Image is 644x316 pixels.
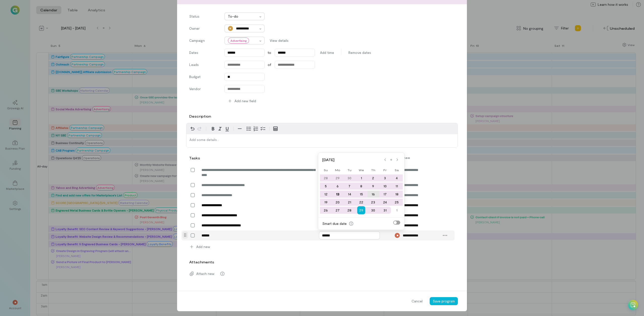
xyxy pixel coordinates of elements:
div: Choose Tuesday, October 14th, 2025 [344,191,355,198]
div: Tasks [189,156,199,161]
div: 18 [391,191,403,198]
div: Choose Tuesday, October 7th, 2025 [344,183,355,190]
div: 19 [320,199,332,206]
div: 7 [344,183,355,190]
label: Description [189,114,211,119]
label: Campaign [189,38,219,45]
label: Attachments [189,260,214,265]
div: 29 [357,206,365,214]
div: 24 [379,199,391,206]
div: 27 [332,207,344,214]
span: View details [270,38,289,43]
button: Bold [210,125,217,132]
div: Choose Wednesday, October 8th, 2025 [355,183,367,190]
span: to [268,50,271,55]
div: Choose Wednesday, October 1st, 2025 [355,174,367,182]
div: 15 [355,191,367,198]
div: Choose Thursday, October 9th, 2025 [367,183,379,190]
div: Mo [332,166,344,173]
div: Choose Monday, October 20th, 2025 [332,199,344,206]
div: 5 [320,183,332,190]
div: 12 [320,191,332,198]
div: 30 [344,174,355,182]
div: 22 [355,199,367,206]
div: Choose Thursday, October 16th, 2025 [367,191,379,198]
div: Smart due date [322,221,347,226]
span: Add new [196,244,210,249]
div: Choose Saturday, November 1st, 2025 [391,207,403,214]
button: Underline [224,125,231,132]
div: Choose Friday, October 3rd, 2025 [379,174,391,182]
span: Cancel [412,299,423,304]
span: Save program [433,299,455,303]
div: Choose Saturday, October 11th, 2025 [391,183,403,190]
div: 11 [391,183,403,190]
div: 25 [391,199,403,206]
div: 4 [391,174,403,182]
div: 20 [332,199,344,206]
div: 30 [367,207,379,214]
div: Choose Sunday, October 12th, 2025 [320,191,332,198]
div: 26 [320,207,332,214]
span: Remove dates [348,50,371,55]
div: 23 [367,199,379,206]
button: Undo ⌘Z [189,125,196,132]
label: Status [189,14,219,20]
button: Check list [259,125,266,132]
div: 9 [367,183,379,190]
div: Choose Sunday, October 19th, 2025 [320,199,332,206]
div: Choose Thursday, October 23rd, 2025 [367,199,379,206]
div: Choose Thursday, October 30th, 2025 [367,207,379,214]
div: Choose Sunday, October 26th, 2025 [320,207,332,214]
div: 6 [332,183,344,190]
div: month 2025-10 [320,174,403,214]
div: 21 [344,199,355,206]
span: Add time [320,50,334,55]
div: Su [320,166,332,173]
div: Choose Monday, September 29th, 2025 [332,174,344,182]
label: Budget [189,74,219,81]
div: Choose Tuesday, September 30th, 2025 [344,174,355,182]
div: Fr [379,166,391,173]
div: Choose Monday, October 13th, 2025 [332,191,344,198]
label: Owner [189,26,219,32]
div: Assignee [392,156,440,160]
div: 28 [344,207,355,214]
span: Attach new [196,271,214,276]
div: Th [367,166,379,173]
div: Choose Friday, October 31st, 2025 [379,207,391,214]
div: Choose Wednesday, October 22nd, 2025 [355,199,367,206]
div: 10 [379,183,391,190]
div: editable markdown [186,134,458,147]
button: Numbered list [252,125,259,132]
div: Choose Thursday, October 2nd, 2025 [367,174,379,182]
label: Vendor [189,86,219,93]
div: Choose Friday, October 24th, 2025 [379,199,391,206]
div: Choose Monday, October 6th, 2025 [332,183,344,190]
div: 14 [344,191,355,198]
span: [DATE] [322,157,382,162]
div: Sa [391,166,403,173]
div: 3 [379,174,391,182]
button: Smart due date [347,220,355,228]
button: Bulleted list [245,125,252,132]
div: We [355,166,367,173]
div: Choose Wednesday, October 29th, 2025 [355,207,367,214]
span: of [268,62,271,67]
div: Choose Monday, October 27th, 2025 [332,207,344,214]
div: Choose Saturday, October 25th, 2025 [391,199,403,206]
div: Choose Wednesday, October 15th, 2025 [355,191,367,198]
label: Dates [189,50,219,55]
div: Choose Tuesday, October 28th, 2025 [344,207,355,214]
div: Choose Saturday, October 4th, 2025 [391,174,403,182]
div: 16 [367,191,379,198]
div: Choose Tuesday, October 21st, 2025 [344,199,355,206]
div: 1 [355,174,367,182]
button: Italic [217,125,224,132]
div: Choose Saturday, October 18th, 2025 [391,191,403,198]
button: Save program [430,297,458,305]
label: Leads [189,62,219,69]
div: Attach new [186,269,458,279]
div: 8 [355,183,367,190]
div: Choose Friday, October 10th, 2025 [379,183,391,190]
